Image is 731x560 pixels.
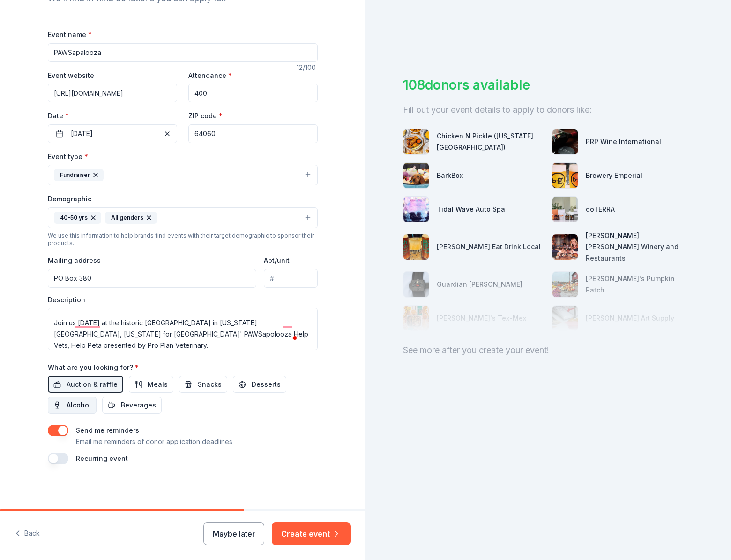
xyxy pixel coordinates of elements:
img: photo for Tidal Wave Auto Spa [403,197,429,222]
span: Desserts [252,379,281,390]
label: What are you looking for? [48,363,139,372]
span: Meals [148,379,168,390]
span: Alcohol [67,399,91,411]
img: photo for Chicken N Pickle (Kansas City) [403,129,429,154]
div: 12 /100 [297,62,318,73]
div: All genders [105,212,157,224]
input: Enter a US address [48,269,256,288]
label: Description [48,295,85,305]
span: Snacks [198,379,222,390]
input: 12345 (U.S. only) [188,124,318,143]
img: photo for CONRAD'S Eat Drink Local [403,234,429,260]
div: BarkBox [437,170,463,181]
button: Beverages [102,397,162,414]
div: We use this information to help brands find events with their target demographic to sponsor their... [48,232,318,247]
label: Apt/unit [264,256,290,265]
img: photo for BarkBox [403,163,429,188]
button: Snacks [179,376,227,393]
button: Desserts [233,376,286,393]
div: 108 donors available [403,75,694,95]
div: Tidal Wave Auto Spa [437,204,505,215]
textarea: To enrich screen reader interactions, please activate Accessibility in Grammarly extension settings [48,308,318,350]
button: Alcohol [48,397,97,414]
div: Brewery Emperial [586,170,642,181]
div: PRP Wine International [586,136,661,147]
label: Attendance [188,71,232,80]
label: Mailing address [48,256,101,265]
img: photo for PRP Wine International [552,129,578,154]
div: Fill out your event details to apply to donors like: [403,102,694,117]
label: Recurring event [76,454,128,462]
button: Auction & raffle [48,376,123,393]
label: Event type [48,152,88,161]
button: Create event [272,522,351,545]
div: [PERSON_NAME] [PERSON_NAME] Winery and Restaurants [586,230,694,264]
span: Auction & raffle [67,379,118,390]
label: ZIP code [188,111,223,121]
label: Event website [48,71,94,80]
input: Spring Fundraiser [48,43,318,62]
label: Demographic [48,194,91,204]
button: Back [15,524,40,544]
button: Meals [129,376,173,393]
button: Fundraiser [48,165,318,185]
div: See more after you create your event! [403,343,694,358]
div: Fundraiser [54,169,104,181]
input: https://www... [48,84,177,102]
img: photo for doTERRA [552,197,578,222]
img: photo for Brewery Emperial [552,163,578,188]
input: 20 [188,84,318,102]
button: Maybe later [203,522,264,545]
input: # [264,269,318,288]
label: Event name [48,30,92,39]
img: photo for Cooper's Hawk Winery and Restaurants [552,234,578,260]
div: 40-50 yrs [54,212,101,224]
label: Send me reminders [76,426,139,434]
p: Email me reminders of donor application deadlines [76,436,232,447]
button: 40-50 yrsAll genders [48,207,318,228]
label: Date [48,111,177,121]
span: Beverages [121,399,156,411]
div: doTERRA [586,204,615,215]
div: Chicken N Pickle ([US_STATE][GEOGRAPHIC_DATA]) [437,130,545,153]
button: [DATE] [48,124,177,143]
